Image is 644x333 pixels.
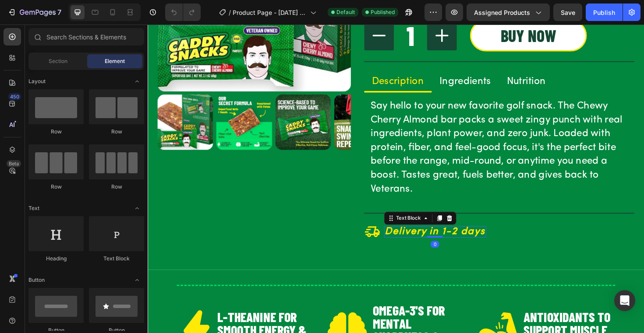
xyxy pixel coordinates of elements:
p: Delivery in 1-2 days [251,214,357,225]
p: Nutrition [380,55,421,66]
span: Default [336,8,355,16]
button: 7 [4,4,65,21]
div: Row [89,183,144,191]
input: Search Sections & Elements [28,28,144,46]
button: Publish [586,4,623,21]
span: Section [49,57,67,65]
span: Product Page - [DATE] 14:56:34 [233,8,307,17]
span: Say hello to your new favorite golf snack. The Chewy Cherry Almond bar packs a sweet zingy punch ... [236,81,506,180]
div: Publish [593,8,615,17]
span: Save [561,9,575,16]
button: Assigned Products [467,4,550,21]
div: Row [28,183,84,191]
p: Description [237,55,292,66]
div: Open Intercom Messenger [614,290,635,311]
span: Toggle open [130,201,144,215]
span: Published [371,8,395,16]
p: Ingredients [309,55,364,66]
button: Save [553,4,582,21]
span: Text [28,204,39,212]
div: Row [28,128,84,136]
div: Text Block [261,201,291,209]
span: Assigned Products [474,8,530,17]
div: Heading [28,255,84,263]
iframe: Design area [148,25,644,333]
div: 450 [8,93,21,100]
div: Text Block [89,255,144,263]
span: Toggle open [130,273,144,287]
span: Layout [28,77,46,85]
p: 7 [57,7,61,18]
div: Undo/Redo [165,4,201,21]
div: Row [89,128,144,136]
span: / [229,8,231,17]
div: Buy Now [374,3,432,21]
span: Toggle open [130,74,144,88]
span: Button [28,276,45,284]
div: Beta [7,160,21,167]
span: Element [105,57,125,65]
div: 0 [300,229,308,236]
